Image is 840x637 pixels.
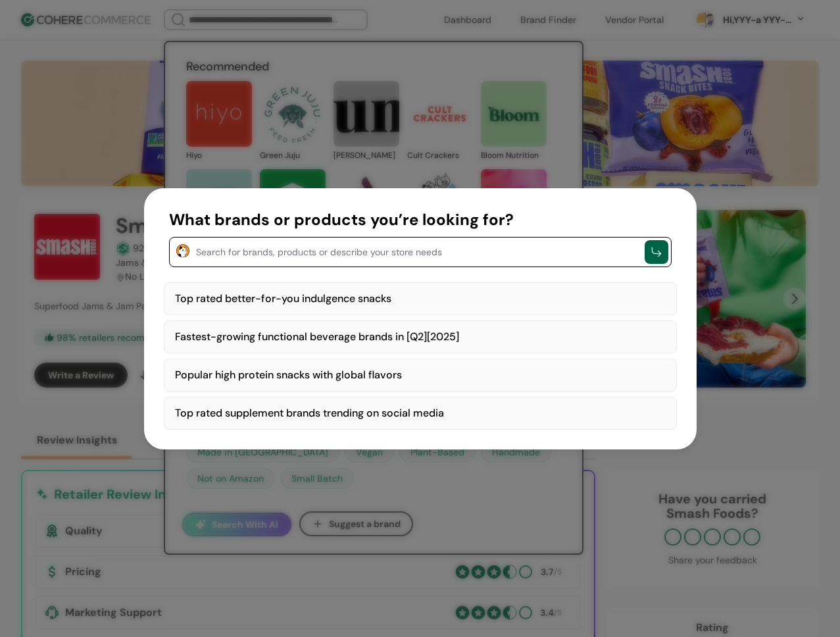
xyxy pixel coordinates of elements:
[169,208,672,232] div: What brands or products you’re looking for?
[164,282,677,315] div: Top rated better-for-you indulgence snacks
[164,320,677,353] div: Fastest-growing functional beverage brands in [Q2][2025]
[164,359,677,392] div: Popular high protein snacks with global flavors
[169,208,672,267] button: What brands or products you’re looking for?Search for brands, products or describe your store needs
[164,397,677,430] div: Top rated supplement brands trending on social media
